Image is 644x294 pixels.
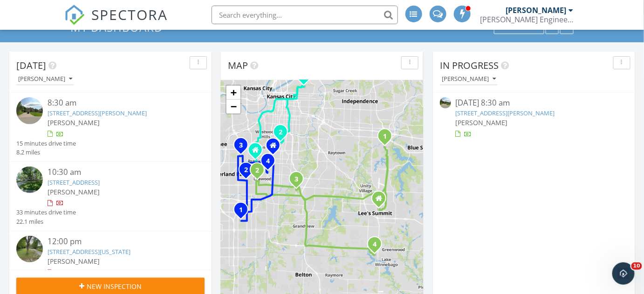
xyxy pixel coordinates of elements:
div: Schroeder Engineering, LLC [480,15,574,24]
div: 10:30 am [48,167,189,178]
i: 2 [244,167,248,174]
button: [PERSON_NAME] [440,73,498,86]
span: [PERSON_NAME] [48,118,100,127]
a: [STREET_ADDRESS] [48,178,100,187]
div: 310 SE 1st St, Lee's Summit MO 64063 [379,198,384,204]
a: SPECTORA [64,13,168,32]
a: [STREET_ADDRESS][PERSON_NAME] [456,109,555,117]
i: 4 [266,158,270,165]
span: [PERSON_NAME] [456,118,508,127]
div: 12:00 pm [48,236,189,247]
div: 22.1 miles [16,217,76,226]
div: 15 minutes drive time [16,139,76,148]
div: 3703 Kings Highway, Kansas City, MO 64137 [296,179,302,184]
span: [DATE] [16,59,46,72]
div: [PERSON_NAME] [442,76,496,82]
iframe: Intercom live chat [612,262,635,285]
span: 10 [631,262,642,270]
div: 6923 Edgevale Road, Kansas City MO 64113 [273,145,279,151]
div: 416 North Kensington Avenue, Kansas City, MO 64123 [304,75,309,81]
img: streetview [16,236,43,262]
i: 2 [255,167,259,174]
button: [PERSON_NAME] [16,73,74,86]
div: 33 minutes drive time [16,208,76,217]
div: 6515 West 69th Street , Overland Park, KS 66204 [241,145,247,150]
a: [DATE] 8:30 am [STREET_ADDRESS][PERSON_NAME] [PERSON_NAME] [440,97,628,139]
div: 8:30 am [48,97,189,109]
div: 3509 West 92nd Street , Leawood, KS 66206 [257,170,263,175]
i: 1 [383,134,387,140]
a: [STREET_ADDRESS][PERSON_NAME] [48,109,147,117]
div: 5605 Kenwood Avenue , Kansas City, MO 64110 [281,132,286,137]
i: 2 [279,129,282,136]
a: 10:30 am [STREET_ADDRESS] [PERSON_NAME] 33 minutes drive time 22.1 miles [16,167,205,226]
a: [STREET_ADDRESS][US_STATE] [48,247,130,256]
span: SPECTORA [91,5,168,24]
i: 3 [295,176,298,183]
i: 4 [373,241,377,248]
span: [PERSON_NAME] [48,257,100,266]
a: Zoom in [226,86,240,100]
a: 8:30 am [STREET_ADDRESS][PERSON_NAME] [PERSON_NAME] 15 minutes drive time 8.2 miles [16,97,205,157]
a: Zoom out [226,100,240,114]
i: 1 [239,207,243,214]
span: Map [228,59,248,72]
div: 8.2 miles [16,148,76,157]
div: [DATE] 8:30 am [456,97,613,109]
img: streetview [440,97,451,108]
div: 5816 Northeast Diamond Court, Lee's Summit, MO 64064 [385,136,391,141]
span: In Progress [440,59,499,72]
span: [PERSON_NAME] [48,187,100,196]
img: streetview [16,97,43,124]
div: Dashboards [498,24,540,31]
div: 4201 Southwest Leeward Drive , Lee's Summit, MO 64082 [375,244,380,249]
input: Search everything... [212,6,398,24]
img: The Best Home Inspection Software - Spectora [64,5,85,25]
div: 8303 Ward Parkway, Kansas City, MO 64114 [268,160,274,166]
div: 4007 W 73rd Terrace, Prairie Village KS 66208 [255,150,261,155]
span: New Inspection [87,281,142,291]
i: 3 [239,142,243,149]
div: [PERSON_NAME] [18,76,72,82]
div: [PERSON_NAME] [506,6,567,15]
div: 6310 West 126th Terrace, Overland Park, KS 66209 [241,209,247,215]
div: 5615 West 91st Street , Overland Park, KS 66207 [246,169,252,175]
img: streetview [16,167,43,193]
